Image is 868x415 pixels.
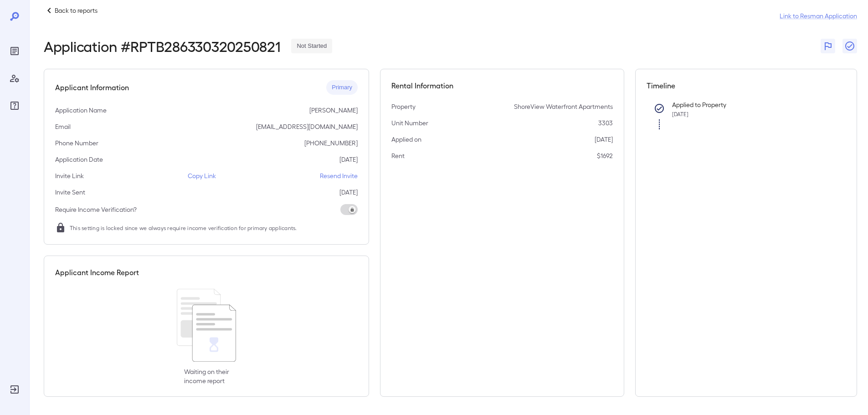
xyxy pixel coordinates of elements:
p: Waiting on their income report [184,367,229,385]
a: Link to Resman Application [780,11,857,20]
div: Manage Users [7,71,22,86]
p: [EMAIL_ADDRESS][DOMAIN_NAME] [256,122,358,131]
p: Resend Invite [320,171,358,180]
p: Invite Sent [55,188,85,197]
p: [DATE] [595,135,613,144]
p: [PHONE_NUMBER] [304,138,358,148]
p: Invite Link [55,171,84,180]
h5: Applicant Information [55,82,129,93]
h2: Application # RPTB286330320250821 [44,38,280,54]
p: Phone Number [55,138,98,148]
p: Application Name [55,106,107,115]
span: [DATE] [672,111,688,117]
div: FAQ [7,98,22,113]
p: [DATE] [339,188,358,197]
p: Copy Link [188,171,216,180]
p: [DATE] [339,155,358,164]
p: Email [55,122,71,131]
p: Application Date [55,155,103,164]
p: ShoreView Waterfront Apartments [514,102,613,111]
p: [PERSON_NAME] [309,106,358,115]
p: Property [391,102,416,111]
div: Reports [7,44,22,58]
p: Require Income Verification? [55,205,137,214]
p: Applied on [391,135,421,144]
p: 3303 [598,118,613,128]
div: Log Out [7,382,22,397]
span: Primary [326,83,358,92]
h5: Timeline [647,80,846,91]
p: Rent [391,151,405,160]
h5: Applicant Income Report [55,267,139,278]
span: This setting is locked since we always require income verification for primary applicants. [70,223,297,232]
button: Close Report [842,39,857,53]
p: Unit Number [391,118,428,128]
span: Not Started [291,42,332,51]
h5: Rental Information [391,80,613,91]
p: Back to reports [55,6,98,15]
p: $1692 [597,151,613,160]
button: Flag Report [821,39,835,53]
p: Applied to Property [672,100,832,109]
